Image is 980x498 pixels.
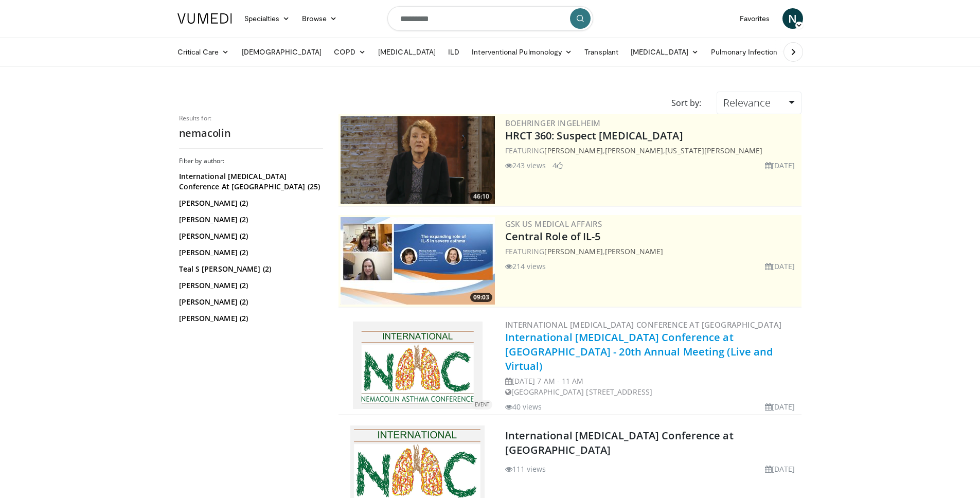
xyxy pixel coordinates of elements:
[765,160,795,171] li: [DATE]
[765,464,795,474] li: [DATE]
[470,192,492,201] span: 46:10
[505,330,773,373] a: International [MEDICAL_DATA] Conference at [GEOGRAPHIC_DATA] - 20th Annual Meeting (Live and Virt...
[665,146,762,155] a: [US_STATE][PERSON_NAME]
[723,96,771,110] span: Relevance
[544,146,602,155] a: [PERSON_NAME]
[734,8,776,29] a: Favorites
[179,157,323,165] h3: Filter by author:
[625,42,705,62] a: [MEDICAL_DATA]
[505,129,683,143] a: HRCT 360: Suspect [MEDICAL_DATA]
[442,42,466,62] a: ILD
[765,401,795,412] li: [DATE]
[179,215,320,225] a: [PERSON_NAME] (2)
[475,401,489,408] small: EVENT
[179,114,323,122] p: Results for:
[505,464,546,474] li: 111 views
[179,297,320,307] a: [PERSON_NAME] (2)
[341,116,495,204] a: 46:10
[553,160,563,171] li: 4
[505,229,601,243] a: Central Role of IL-5
[179,198,320,208] a: [PERSON_NAME] (2)
[782,8,803,29] a: N
[177,13,232,24] img: VuMedi Logo
[505,246,799,257] div: FEATURING ,
[341,217,495,305] img: 456f1ee3-2d0a-4dcc-870d-9ba7c7a088c3.png.300x170_q85_crop-smart_upscale.jpg
[236,42,328,62] a: [DEMOGRAPHIC_DATA]
[179,247,320,258] a: [PERSON_NAME] (2)
[705,42,794,62] a: Pulmonary Infection
[171,42,236,62] a: Critical Care
[341,322,495,409] a: EVENT
[505,219,602,229] a: GSK US Medical Affairs
[470,293,492,302] span: 09:03
[505,145,799,156] div: FEATURING , ,
[387,6,593,31] input: Search topics, interventions
[765,261,795,272] li: [DATE]
[341,217,495,305] a: 09:03
[296,8,343,29] a: Browse
[544,246,602,256] a: [PERSON_NAME]
[505,376,799,397] div: [DATE] 7 AM - 11 AM [GEOGRAPHIC_DATA] [STREET_ADDRESS]
[466,42,578,62] a: Interventional Pulmonology
[328,42,372,62] a: COPD
[505,429,734,457] a: International [MEDICAL_DATA] Conference at [GEOGRAPHIC_DATA]
[353,322,483,409] img: 9485e4e4-7c5e-4f02-b036-ba13241ea18b.png.300x170_q85_autocrop_double_scale_upscale_version-0.2.png
[179,313,320,324] a: [PERSON_NAME] (2)
[341,116,495,204] img: 8340d56b-4f12-40ce-8f6a-f3da72802623.png.300x170_q85_crop-smart_upscale.png
[505,118,601,128] a: Boehringer Ingelheim
[179,127,323,140] h2: nemacolin
[605,246,663,256] a: [PERSON_NAME]
[179,264,320,274] a: Teal S [PERSON_NAME] (2)
[505,319,782,330] a: International [MEDICAL_DATA] Conference at [GEOGRAPHIC_DATA]
[578,42,625,62] a: Transplant
[179,280,320,291] a: [PERSON_NAME] (2)
[505,160,546,171] li: 243 views
[717,92,801,114] a: Relevance
[372,42,442,62] a: [MEDICAL_DATA]
[605,146,663,155] a: [PERSON_NAME]
[505,401,542,412] li: 40 views
[179,171,320,192] a: International [MEDICAL_DATA] Conference At [GEOGRAPHIC_DATA] (25)
[664,92,709,114] div: Sort by:
[505,261,546,272] li: 214 views
[238,8,296,29] a: Specialties
[179,231,320,241] a: [PERSON_NAME] (2)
